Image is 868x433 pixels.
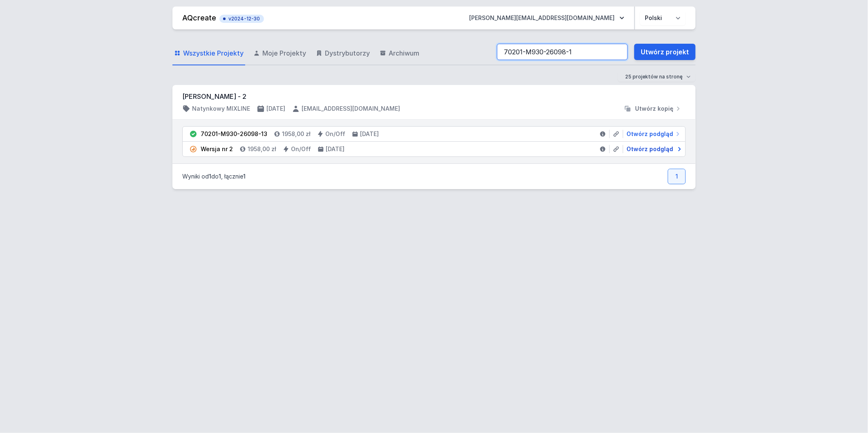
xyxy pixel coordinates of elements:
[640,11,686,25] select: Wybierz język
[219,173,221,180] span: 1
[248,145,276,153] h4: 1958,00 zł
[243,173,246,180] span: 1
[189,145,197,153] img: pending.svg
[626,130,673,138] span: Otwórz podgląd
[282,130,311,138] h4: 1958,00 zł
[262,48,306,58] span: Moje Projekty
[182,172,246,181] p: Wyniki od do , łącznie
[635,105,673,113] span: Utwórz kopię
[224,16,260,22] span: v2024-12-30
[634,44,696,60] a: Utwórz projekt
[201,130,267,138] div: 70201-M930-26098-13
[325,130,345,138] h4: On/Off
[360,130,379,138] h4: [DATE]
[302,105,400,113] h4: [EMAIL_ADDRESS][DOMAIN_NAME]
[620,105,686,113] button: Utwórz kopię
[463,11,631,25] button: [PERSON_NAME][EMAIL_ADDRESS][DOMAIN_NAME]
[192,105,250,113] h4: Natynkowy MIXLINE
[201,145,233,153] div: Wersja nr 2
[182,92,686,101] h3: [PERSON_NAME] - 2
[626,145,673,153] span: Otwórz podgląd
[252,42,308,65] a: Moje Projekty
[172,42,245,65] a: Wszystkie Projekty
[291,145,311,153] h4: On/Off
[182,13,216,22] a: AQcreate
[668,169,686,184] a: 1
[325,48,370,58] span: Dystrybutorzy
[326,145,345,153] h4: [DATE]
[219,13,264,23] button: v2024-12-30
[314,42,371,65] a: Dystrybutorzy
[378,42,421,65] a: Archiwum
[209,173,211,180] span: 1
[183,48,244,58] span: Wszystkie Projekty
[389,48,419,58] span: Archiwum
[266,105,285,113] h4: [DATE]
[623,130,682,138] a: Otwórz podgląd
[623,145,682,153] a: Otwórz podgląd
[497,44,628,60] input: Szukaj wśród projektów i wersji...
